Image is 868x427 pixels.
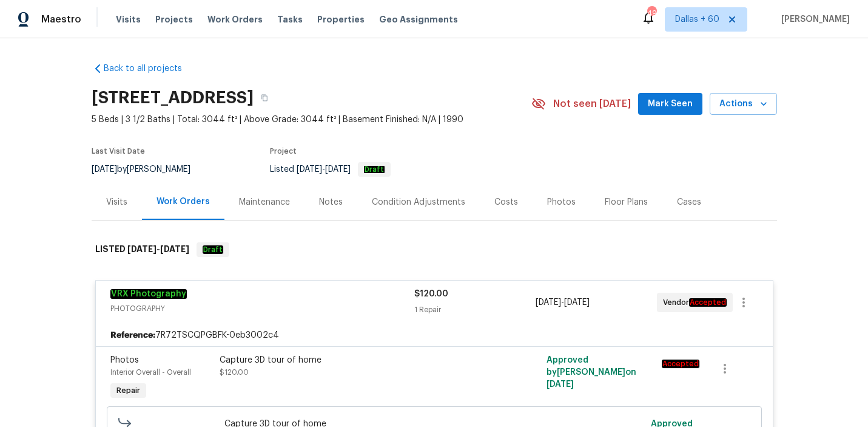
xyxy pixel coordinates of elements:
div: Visits [106,196,127,208]
span: [DATE] [92,165,117,174]
span: Properties [317,13,365,26]
h6: LISTED [95,242,189,257]
div: 7R72TSCQPGBFK-0eb3002c4 [96,324,773,346]
div: Maintenance [239,196,290,208]
span: $120.00 [220,369,249,376]
span: [DATE] [325,165,351,174]
span: Vendor [663,296,732,309]
span: [DATE] [564,298,590,307]
span: [DATE] [547,380,574,389]
em: Draft [203,245,223,254]
a: Back to all projects [92,63,208,75]
span: Work Orders [207,13,263,26]
span: Photos [110,356,139,364]
span: Tasks [277,15,303,24]
span: [DATE] [536,298,561,307]
div: Costs [494,196,518,208]
div: Work Orders [156,196,210,208]
span: Approved by [PERSON_NAME] on [547,356,636,389]
span: Dallas + 60 [675,13,719,26]
span: Interior Overall - Overall [110,369,191,376]
h2: [STREET_ADDRESS] [92,92,254,104]
span: - [536,296,590,309]
button: Mark Seen [638,93,702,115]
div: Notes [319,196,343,208]
span: $120.00 [414,290,448,298]
span: Maestro [41,13,81,26]
a: VRX Photography [110,289,187,299]
b: Reference: [110,329,155,341]
span: - [127,245,189,253]
div: Photos [547,196,576,208]
span: Not seen [DATE] [553,98,631,110]
em: Draft [364,165,385,174]
span: Visits [116,13,141,26]
span: Projects [155,13,193,26]
div: by [PERSON_NAME] [92,162,205,177]
span: Geo Assignments [379,13,458,26]
span: [DATE] [297,165,322,174]
em: Accepted [689,298,727,307]
span: [DATE] [127,245,156,253]
span: Repair [112,384,145,397]
span: [DATE] [160,245,189,253]
div: Floor Plans [605,196,648,208]
div: Condition Adjustments [372,196,465,208]
span: PHOTOGRAPHY [110,302,414,315]
div: Cases [677,196,701,208]
div: Capture 3D tour of home [220,354,485,366]
span: - [297,165,351,174]
div: 494 [647,7,656,19]
span: Project [270,148,297,155]
span: Actions [719,97,767,112]
span: Last Visit Date [92,148,145,155]
span: 5 Beds | 3 1/2 Baths | Total: 3044 ft² | Above Grade: 3044 ft² | Basement Finished: N/A | 1990 [92,114,531,126]
span: [PERSON_NAME] [776,13,850,26]
button: Actions [710,93,777,115]
button: Copy Address [254,87,275,109]
em: Accepted [662,360,699,368]
div: LISTED [DATE]-[DATE]Draft [92,230,777,269]
div: 1 Repair [414,304,536,316]
span: Listed [270,165,391,174]
span: Mark Seen [648,97,693,112]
